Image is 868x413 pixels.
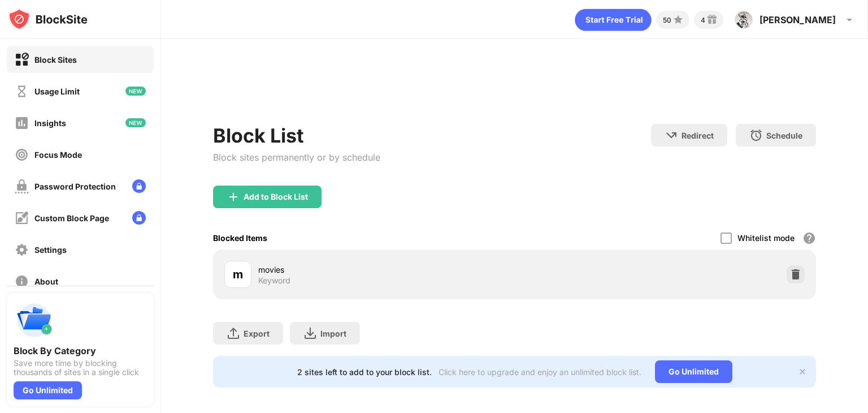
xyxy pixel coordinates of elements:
div: Block sites permanently or by schedule [213,152,380,163]
div: Block Sites [34,55,77,64]
img: x-button.svg [798,367,807,376]
div: Save more time by blocking thousands of sites in a single click [14,359,147,377]
div: Password Protection [34,182,116,191]
div: Blocked Items [213,233,267,243]
img: reward-small.svg [705,13,719,27]
div: Focus Mode [34,150,82,160]
div: Keyword [258,276,290,286]
img: focus-off.svg [15,148,29,162]
div: Custom Block Page [34,213,109,223]
img: push-categories.svg [14,300,54,341]
img: points-small.svg [671,13,685,27]
div: 4 [701,16,705,24]
div: Insights [34,118,66,128]
div: 50 [663,16,671,24]
div: 2 sites left to add to your block list. [297,367,432,377]
div: Settings [34,245,67,255]
img: lock-menu.svg [132,211,146,225]
div: Click here to upgrade and enjoy an unlimited block list. [439,367,641,377]
img: time-usage-off.svg [15,84,29,98]
img: new-icon.svg [125,87,146,96]
div: Go Unlimited [14,381,82,399]
img: new-icon.svg [125,118,146,127]
img: password-protection-off.svg [15,179,29,193]
img: insights-off.svg [15,116,29,130]
img: customize-block-page-off.svg [15,211,29,225]
div: Add to Block List [244,192,308,201]
div: Go Unlimited [655,360,732,383]
div: Redirect [682,131,714,140]
img: about-off.svg [15,274,29,289]
img: lock-menu.svg [132,179,146,193]
iframe: Banner [213,71,816,110]
div: animation [575,8,652,31]
div: movies [258,264,514,276]
div: m [233,266,243,283]
div: Block List [213,124,380,147]
div: Usage Limit [34,87,80,96]
img: block-on.svg [15,53,29,67]
div: Export [244,329,270,338]
div: Block By Category [14,345,147,356]
img: ACg8ocINDlBV8PTnMKlEDBdgxxEltt3F59P-z9rwVGjamF-3sM-yFQrO=s96-c [735,11,753,29]
div: [PERSON_NAME] [759,14,836,25]
div: Import [320,329,346,338]
div: Whitelist mode [737,233,795,243]
div: About [34,277,58,286]
div: Schedule [766,131,802,140]
img: logo-blocksite.svg [8,8,88,31]
img: settings-off.svg [15,243,29,257]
